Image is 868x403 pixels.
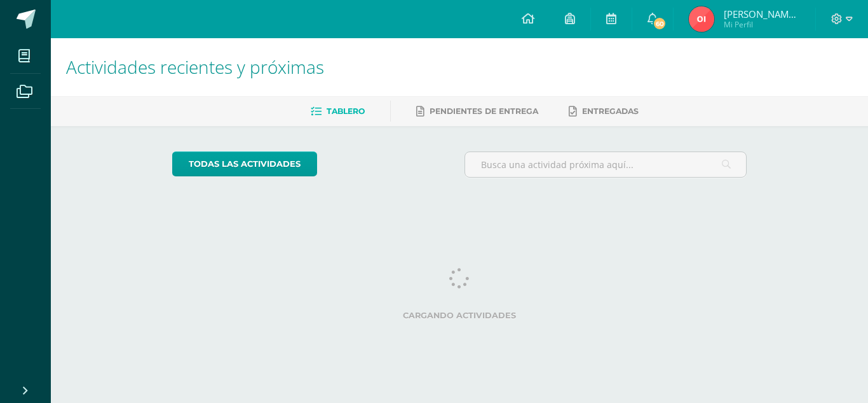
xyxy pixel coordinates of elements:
input: Busca una actividad próxima aquí... [465,152,747,177]
span: 60 [653,17,667,31]
span: Entregadas [582,106,639,116]
span: Actividades recientes y próximas [66,55,324,79]
span: [PERSON_NAME] Carolina [724,8,800,20]
a: Pendientes de entrega [416,101,538,122]
a: todas las Actividades [172,152,317,176]
a: Entregadas [569,101,639,122]
label: Cargando actividades [172,311,747,320]
a: Tablero [311,101,365,122]
span: Tablero [327,106,365,116]
img: 7a82d742cecaec27977cc8573ed557d1.png [689,6,714,32]
span: Pendientes de entrega [430,106,538,116]
span: Mi Perfil [724,19,800,30]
